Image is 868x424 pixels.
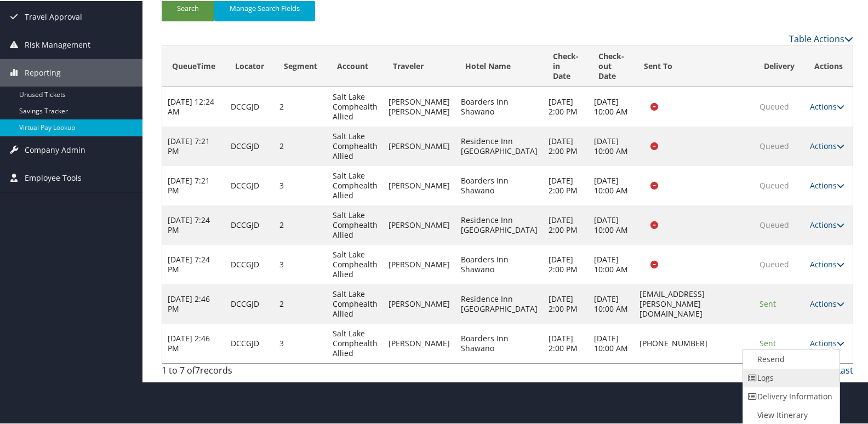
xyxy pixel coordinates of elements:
[743,386,837,405] a: Delivery Information
[759,100,789,111] span: Queued
[455,86,543,125] td: Boarders Inn Shawano
[162,125,225,165] td: [DATE] 7:21 PM
[327,125,383,165] td: Salt Lake Comphealth Allied
[543,204,589,244] td: [DATE] 2:00 PM
[543,45,589,86] th: Check-in Date: activate to sort column ascending
[162,244,225,283] td: [DATE] 7:24 PM
[25,30,90,58] span: Risk Management
[162,323,225,362] td: [DATE] 2:46 PM
[383,45,455,86] th: Traveler: activate to sort column ascending
[225,244,274,283] td: DCCGJD
[327,244,383,283] td: Salt Lake Comphealth Allied
[327,323,383,362] td: Salt Lake Comphealth Allied
[810,140,844,150] a: Actions
[810,337,844,347] a: Actions
[836,363,853,375] a: Last
[383,283,455,323] td: [PERSON_NAME]
[274,165,327,204] td: 3
[327,283,383,323] td: Salt Lake Comphealth Allied
[589,204,634,244] td: [DATE] 10:00 AM
[274,323,327,362] td: 3
[810,219,844,229] a: Actions
[274,125,327,165] td: 2
[754,45,804,86] th: Delivery: activate to sort column ascending
[162,363,322,381] div: 1 to 7 of records
[589,323,634,362] td: [DATE] 10:00 AM
[589,165,634,204] td: [DATE] 10:00 AM
[383,86,455,125] td: [PERSON_NAME] [PERSON_NAME]
[543,244,589,283] td: [DATE] 2:00 PM
[743,368,837,386] a: Logs
[455,45,543,86] th: Hotel Name: activate to sort column ascending
[743,349,837,368] a: Resend
[589,125,634,165] td: [DATE] 10:00 AM
[759,337,776,347] span: Sent
[455,204,543,244] td: Residence Inn [GEOGRAPHIC_DATA]
[759,140,789,150] span: Queued
[810,297,844,308] a: Actions
[789,32,853,44] a: Table Actions
[225,165,274,204] td: DCCGJD
[455,283,543,323] td: Residence Inn [GEOGRAPHIC_DATA]
[274,283,327,323] td: 2
[455,125,543,165] td: Residence Inn [GEOGRAPHIC_DATA]
[759,297,776,308] span: Sent
[383,244,455,283] td: [PERSON_NAME]
[455,323,543,362] td: Boarders Inn Shawano
[543,165,589,204] td: [DATE] 2:00 PM
[810,179,844,190] a: Actions
[543,283,589,323] td: [DATE] 2:00 PM
[274,86,327,125] td: 2
[589,45,634,86] th: Check-out Date: activate to sort column ascending
[383,204,455,244] td: [PERSON_NAME]
[25,58,61,85] span: Reporting
[383,125,455,165] td: [PERSON_NAME]
[162,283,225,323] td: [DATE] 2:46 PM
[589,244,634,283] td: [DATE] 10:00 AM
[543,125,589,165] td: [DATE] 2:00 PM
[634,283,754,323] td: [EMAIL_ADDRESS][PERSON_NAME][DOMAIN_NAME]
[589,283,634,323] td: [DATE] 10:00 AM
[543,86,589,125] td: [DATE] 2:00 PM
[274,204,327,244] td: 2
[225,283,274,323] td: DCCGJD
[804,45,853,86] th: Actions
[759,179,789,190] span: Queued
[810,100,844,111] a: Actions
[225,45,274,86] th: Locator: activate to sort column ascending
[589,86,634,125] td: [DATE] 10:00 AM
[810,258,844,268] a: Actions
[759,219,789,229] span: Queued
[759,258,789,268] span: Queued
[327,204,383,244] td: Salt Lake Comphealth Allied
[162,165,225,204] td: [DATE] 7:21 PM
[162,86,225,125] td: [DATE] 12:24 AM
[25,163,82,191] span: Employee Tools
[327,165,383,204] td: Salt Lake Comphealth Allied
[383,323,455,362] td: [PERSON_NAME]
[195,363,200,375] span: 7
[162,45,225,86] th: QueueTime: activate to sort column descending
[274,45,327,86] th: Segment: activate to sort column ascending
[383,165,455,204] td: [PERSON_NAME]
[162,204,225,244] td: [DATE] 7:24 PM
[327,45,383,86] th: Account: activate to sort column ascending
[634,323,754,362] td: [PHONE_NUMBER]
[455,165,543,204] td: Boarders Inn Shawano
[543,323,589,362] td: [DATE] 2:00 PM
[225,86,274,125] td: DCCGJD
[743,405,837,423] a: View Itinerary
[25,2,82,30] span: Travel Approval
[634,45,754,86] th: Sent To: activate to sort column ascending
[225,125,274,165] td: DCCGJD
[455,244,543,283] td: Boarders Inn Shawano
[25,135,85,163] span: Company Admin
[225,204,274,244] td: DCCGJD
[274,244,327,283] td: 3
[225,323,274,362] td: DCCGJD
[327,86,383,125] td: Salt Lake Comphealth Allied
